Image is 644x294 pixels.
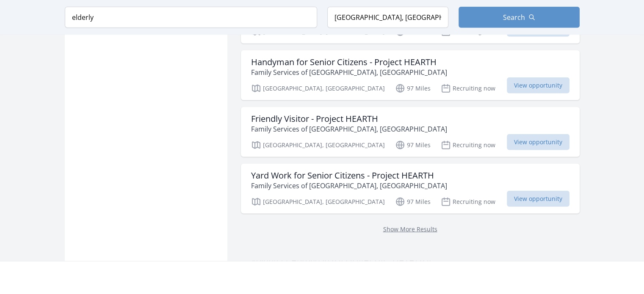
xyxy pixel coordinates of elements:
[251,170,447,181] h3: Yard Work for Senior Citizens - Project HEARTH
[251,181,447,191] p: Family Services of [GEOGRAPHIC_DATA], [GEOGRAPHIC_DATA]
[327,7,448,28] input: Location
[441,83,495,93] p: Recruiting now
[507,134,569,150] span: View opportunity
[441,197,495,207] p: Recruiting now
[251,197,385,207] p: [GEOGRAPHIC_DATA], [GEOGRAPHIC_DATA]
[383,225,437,233] a: Show More Results
[459,7,580,28] button: Search
[395,83,431,93] p: 97 Miles
[507,191,569,207] span: View opportunity
[395,197,431,207] p: 97 Miles
[251,114,447,124] h3: Friendly Visitor - Project HEARTH
[241,50,580,100] a: Handyman for Senior Citizens - Project HEARTH Family Services of [GEOGRAPHIC_DATA], [GEOGRAPHIC_D...
[251,140,385,150] p: [GEOGRAPHIC_DATA], [GEOGRAPHIC_DATA]
[241,164,580,214] a: Yard Work for Senior Citizens - Project HEARTH Family Services of [GEOGRAPHIC_DATA], [GEOGRAPHIC_...
[251,67,447,77] p: Family Services of [GEOGRAPHIC_DATA], [GEOGRAPHIC_DATA]
[395,140,431,150] p: 97 Miles
[441,140,495,150] p: Recruiting now
[251,57,447,67] h3: Handyman for Senior Citizens - Project HEARTH
[251,124,447,134] p: Family Services of [GEOGRAPHIC_DATA], [GEOGRAPHIC_DATA]
[507,77,569,93] span: View opportunity
[241,107,580,157] a: Friendly Visitor - Project HEARTH Family Services of [GEOGRAPHIC_DATA], [GEOGRAPHIC_DATA] [GEOGRA...
[251,83,385,93] p: [GEOGRAPHIC_DATA], [GEOGRAPHIC_DATA]
[65,7,317,28] input: Keyword
[503,12,525,22] span: Search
